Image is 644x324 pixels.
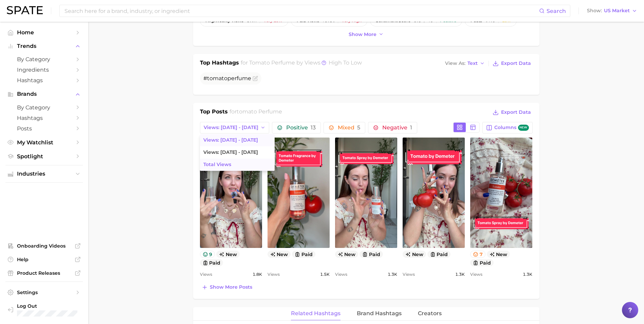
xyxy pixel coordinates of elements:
h1: Top Hashtags [200,59,239,68]
button: paid [200,259,223,266]
a: Settings [5,287,83,298]
a: Help [5,254,83,265]
span: Industries [17,171,71,177]
button: Export Data [491,59,532,68]
span: Settings [17,289,71,295]
span: Brand Hashtags [357,310,402,317]
button: paid [360,251,383,258]
img: SPATE [7,6,43,14]
ul: Views: [DATE] - [DATE] [200,134,275,171]
span: Spotlight [17,153,71,160]
a: Product Releases [5,268,83,278]
span: Show [587,9,602,13]
a: Log out. Currently logged in with e-mail jacob.demos@robertet.com. [5,301,83,319]
span: Related Hashtags [291,310,341,317]
span: Brands [17,91,71,97]
a: Ingredients [5,65,83,75]
span: perfume [227,75,251,82]
span: by Category [17,104,71,111]
span: 1.8k [253,270,262,278]
button: Flag as miscategorized or irrelevant [253,76,258,81]
button: ShowUS Market [585,6,639,15]
span: tomato perfume [237,108,282,115]
h1: Top Posts [200,108,228,118]
button: Export Data [491,108,532,117]
span: Columns [494,125,529,131]
span: My Watchlist [17,139,71,146]
button: View AsText [443,59,487,68]
span: Views [268,270,280,278]
span: Help [17,256,71,263]
span: Show more posts [210,284,252,290]
span: 1.5k [320,270,330,278]
span: Views: [DATE] - [DATE] [203,137,258,143]
span: new [487,251,510,258]
button: Trends [5,41,83,51]
button: paid [292,251,315,258]
span: Views [335,270,347,278]
span: 13 [311,124,316,131]
span: Show more [349,32,376,37]
span: 1.3k [455,270,465,278]
span: tomato perfume [249,59,295,66]
span: Log Out [17,303,83,309]
span: 1 [410,124,412,131]
span: new [403,251,426,258]
span: Total Views [203,162,231,167]
input: Search here for a brand, industry, or ingredient [64,5,539,17]
span: Creators [418,310,442,317]
button: Show more posts [200,283,254,292]
span: 5 [357,124,360,131]
span: Hashtags [17,77,71,84]
a: by Category [5,102,83,113]
a: My Watchlist [5,137,83,148]
span: Home [17,29,71,36]
a: Posts [5,123,83,134]
span: Positive [286,125,316,130]
button: Brands [5,89,83,99]
span: 1.3k [388,270,397,278]
span: Onboarding Videos [17,243,71,249]
span: Posts [17,125,71,132]
span: by Category [17,56,71,62]
span: Views [200,270,212,278]
span: tomato [207,75,227,82]
button: 7 [470,251,485,258]
span: Views: [DATE] - [DATE] [203,149,258,155]
button: Views: [DATE] - [DATE] [200,122,270,133]
a: Spotlight [5,151,83,162]
span: Mixed [338,125,360,130]
span: 1.3k [523,270,532,278]
h2: for [229,108,282,118]
span: US Market [604,9,630,13]
span: Export Data [501,109,531,115]
span: high to low [329,59,362,66]
a: by Category [5,54,83,65]
h2: for by Views [241,59,362,68]
span: Trends [17,43,71,49]
a: Onboarding Videos [5,241,83,251]
span: new [216,251,240,258]
button: Columnsnew [482,122,532,133]
button: paid [470,259,494,266]
span: Views: [DATE] - [DATE] [204,125,258,130]
button: paid [427,251,451,258]
span: Search [547,8,566,14]
span: Product Releases [17,270,71,276]
span: View As [445,61,465,65]
span: Export Data [501,60,531,66]
span: Views [403,270,415,278]
button: Industries [5,169,83,179]
a: Home [5,27,83,38]
a: Hashtags [5,75,83,86]
button: 9 [200,251,215,258]
span: Hashtags [17,115,71,121]
a: Hashtags [5,113,83,123]
span: Ingredients [17,67,71,73]
span: Views [470,270,482,278]
button: Show more [347,30,386,39]
span: Negative [382,125,412,130]
span: new [518,125,529,131]
span: new [335,251,358,258]
span: # [203,75,251,82]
